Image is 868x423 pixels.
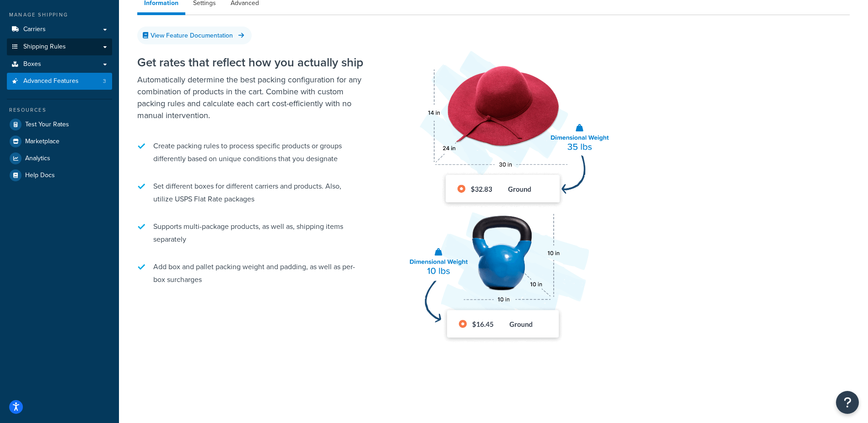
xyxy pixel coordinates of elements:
a: Shipping Rules [7,38,112,55]
a: Boxes [7,56,112,73]
span: Test Your Rates [25,121,69,129]
a: View Feature Documentation [137,27,252,44]
a: Test Your Rates [7,116,112,133]
span: Advanced Features [23,77,79,85]
div: Resources [7,106,112,114]
a: Marketplace [7,133,112,150]
li: Supports multi-package products, as well as, shipping items separately [137,216,366,250]
span: 3 [103,77,106,85]
button: Open Resource Center [836,391,859,414]
span: Analytics [25,155,50,163]
span: Marketplace [25,138,59,146]
img: Dimensional Shipping [394,28,613,358]
li: Set different boxes for different carriers and products. Also, utilize USPS Flat Rate packages [137,175,366,210]
li: Advanced Features [7,73,112,90]
li: Create packing rules to process specific products or groups differently based on unique condition... [137,135,366,170]
span: Boxes [23,60,41,68]
span: Shipping Rules [23,43,66,51]
li: Add box and pallet packing weight and padding, as well as per-box surcharges [137,256,366,291]
a: Help Docs [7,167,112,184]
a: Analytics [7,150,112,167]
span: Carriers [23,26,46,33]
p: Automatically determine the best packing configuration for any combination of products in the car... [137,74,366,121]
a: Advanced Features3 [7,73,112,90]
span: Help Docs [25,172,55,179]
h2: Get rates that reflect how you actually ship [137,56,366,69]
a: Carriers [7,21,112,38]
div: Manage Shipping [7,11,112,19]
